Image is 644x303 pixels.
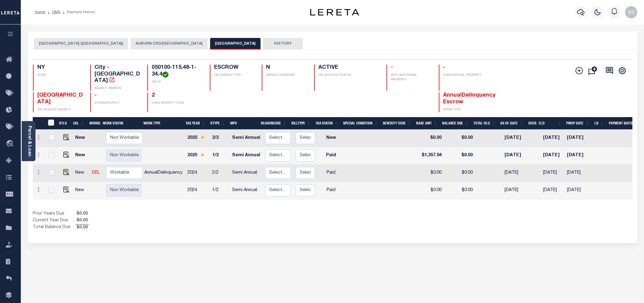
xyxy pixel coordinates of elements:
[214,73,255,78] p: TAX SERVICE TYPE
[73,147,90,164] td: New
[502,182,530,199] td: [DATE]
[94,101,140,105] p: IN BANKRUPTCY
[541,147,564,164] td: [DATE]
[200,153,205,157] img: Star.svg
[52,10,60,14] a: OMS
[541,164,564,182] td: [DATE]
[418,147,444,164] td: $1,357.94
[37,108,83,112] p: DELINQUENT AGENCY
[289,117,313,130] th: BillType: activate to sort column ascending
[185,130,210,147] td: 2025
[541,182,564,199] td: [DATE]
[318,65,379,71] h4: ACTIVE
[230,164,263,182] td: Semi Annual
[75,217,89,224] span: $0.00
[444,147,475,164] td: $0.00
[536,117,564,130] th: ELD: activate to sort column ascending
[57,117,71,130] th: DTLS
[228,117,258,130] th: MPO
[318,73,379,78] p: TAX ACCOUNT STATUS
[214,65,255,71] h4: ESCROW
[380,117,414,130] th: Severity Code: activate to sort column ascending
[564,147,592,164] td: [DATE]
[152,93,155,98] span: 2
[37,93,83,105] span: [GEOGRAPHIC_DATA]
[33,224,75,231] td: Total Balance Due
[564,117,592,130] th: PWOP Date: activate to sort column ascending
[310,9,359,16] img: logo-dark.svg
[6,140,16,148] i: travel_explore
[75,211,89,217] span: $0.00
[210,147,230,164] td: 1/2
[185,147,210,164] td: 2025
[152,101,202,105] p: LOAN SEVERITY CODE
[440,117,471,130] th: Balance Due: activate to sort column ascending
[37,65,83,71] h4: NY
[185,182,210,199] td: 2024
[564,164,592,182] td: [DATE]
[443,93,496,105] span: AnnualDelinquency Escrow
[444,130,475,147] td: $0.00
[34,38,128,50] button: [GEOGRAPHIC_DATA] ([GEOGRAPHIC_DATA])
[317,147,345,164] td: Paid
[73,130,90,147] td: New
[33,211,75,217] td: Prior Years Due
[94,93,97,98] span: -
[210,38,261,50] button: [GEOGRAPHIC_DATA]
[73,182,90,199] td: New
[625,6,637,18] img: svg+xml;base64,PHN2ZyB4bWxucz0iaHR0cDovL3d3dy53My5vcmcvMjAwMC9zdmciIHBvaW50ZXItZXZlbnRzPSJub25lIi...
[210,130,230,147] td: 2/2
[414,117,440,130] th: Base Amt: activate to sort column ascending
[73,164,90,182] td: New
[317,130,345,147] td: New
[230,130,263,147] td: Semi Annual
[443,73,489,78] p: CONFIDENTIAL PROPERTY
[564,130,592,147] td: [DATE]
[592,117,606,130] th: LD: activate to sort column ascending
[185,164,210,182] td: 2024
[498,117,526,130] th: As of Date: activate to sort column ascending
[230,147,263,164] td: Semi Annual
[60,9,95,15] li: Payment History
[391,73,431,82] p: WITH ADDITIONAL PROPERTY
[33,217,75,224] td: Current Year Due
[210,164,230,182] td: 2/2
[471,117,498,130] th: Total DLQ: activate to sort column ascending
[418,164,444,182] td: $0.00
[44,117,57,130] th: &nbsp;
[142,164,185,182] td: AnnualDelinquency
[75,224,89,231] span: $0.00
[87,117,100,130] th: WorkQ
[317,164,345,182] td: Paid
[92,171,100,175] a: DEL
[541,130,564,147] td: [DATE]
[564,182,592,199] td: [DATE]
[502,164,530,182] td: [DATE]
[100,117,142,130] th: Work Status
[526,117,536,130] th: Docs
[443,65,445,70] span: -
[502,147,530,164] td: [DATE]
[444,182,475,199] td: $0.00
[35,10,45,14] a: Home
[266,73,307,78] p: SERVICE OVERRIDE
[183,117,208,130] th: Tax Year: activate to sort column ascending
[200,135,205,139] img: Star.svg
[258,117,289,130] th: ReasonCode: activate to sort column ascending
[27,126,31,157] a: Parcel & Loan
[266,65,307,71] h4: N
[418,130,444,147] td: $0.00
[263,38,303,50] button: HISTORY
[141,117,183,130] th: Work Type
[418,182,444,199] td: $0.00
[444,164,475,182] td: $0.00
[391,65,393,70] span: -
[94,86,140,91] p: AGENCY WEBSITE
[71,117,87,130] th: CAL: activate to sort column ascending
[37,73,83,78] p: STATE
[443,108,489,112] p: WORK TYPE
[208,117,228,130] th: RType: activate to sort column ascending
[317,182,345,199] td: Paid
[152,80,202,84] p: TAX ID
[210,182,230,199] td: 1/2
